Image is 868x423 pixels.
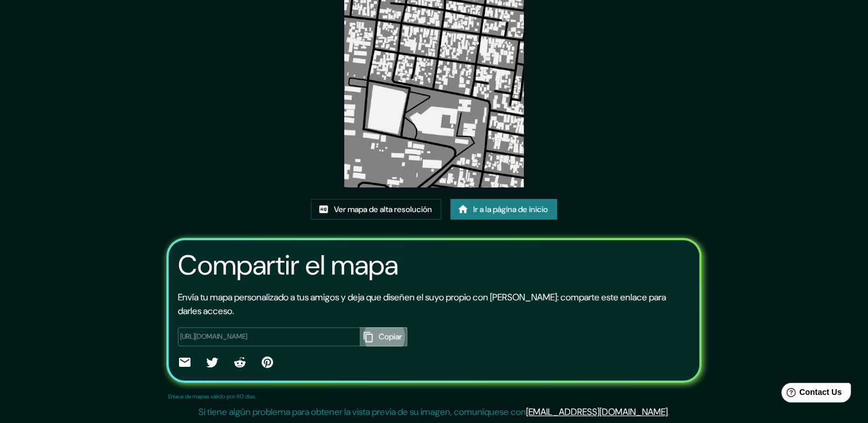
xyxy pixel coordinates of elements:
font: Copiar [379,330,402,344]
p: Envía tu mapa personalizado a tus amigos y deja que diseñen el suyo propio con [PERSON_NAME]: com... [178,291,690,318]
font: Ir a la página de inicio [473,202,548,217]
iframe: Help widget launcher [766,378,855,410]
font: Ver mapa de alta resolución [334,202,432,217]
a: Ir a la página de inicio [450,199,557,220]
h3: Compartir el mapa [178,249,398,281]
p: Enlace de mapas válido por 60 días. [168,392,256,401]
a: Ver mapa de alta resolución [311,199,441,220]
p: Si tiene algún problema para obtener la vista previa de su imagen, comuníquese con . [198,405,670,419]
a: [EMAIL_ADDRESS][DOMAIN_NAME] [526,406,668,418]
button: Copiar [360,327,407,346]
